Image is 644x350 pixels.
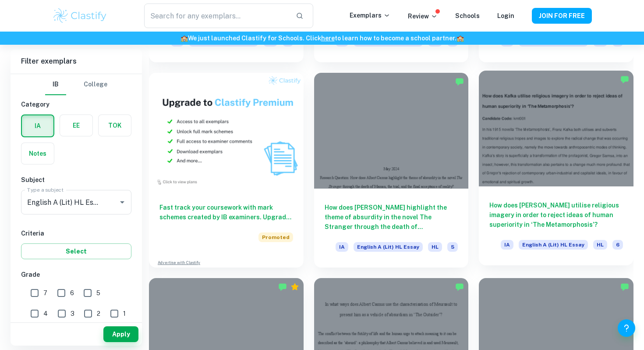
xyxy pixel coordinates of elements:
[350,11,390,20] p: Exemplars
[43,288,47,298] span: 7
[447,242,458,252] span: 5
[144,4,289,28] input: Search for any exemplars...
[60,115,92,136] button: EE
[70,288,74,298] span: 6
[159,203,293,222] h6: Fast track your coursework with mark schemes created by IB examiners. Upgrade now
[612,240,623,250] span: 6
[455,77,464,86] img: Marked
[258,232,293,242] span: Promoted
[336,242,348,252] span: IA
[278,282,287,291] img: Marked
[149,73,304,189] img: Thumbnail
[314,73,469,268] a: How does [PERSON_NAME] highlight the theme of absurdity in the novel The Stranger through the dea...
[21,175,131,185] h6: Subject
[501,240,513,250] span: IA
[455,12,480,19] a: Schools
[325,203,458,232] h6: How does [PERSON_NAME] highlight the theme of absurdity in the novel The Stranger through the dea...
[21,229,131,238] h6: Criteria
[290,282,299,291] div: Premium
[27,186,64,193] label: Type a subject
[22,115,53,136] button: IA
[455,282,464,291] img: Marked
[21,100,131,109] h6: Category
[52,7,108,25] img: Clastify logo
[21,243,131,259] button: Select
[489,200,623,229] h6: How does [PERSON_NAME] utilise religious imagery in order to reject ideas of human superiority in...
[479,73,633,268] a: How does [PERSON_NAME] utilise religious imagery in order to reject ideas of human superiority in...
[408,11,438,21] p: Review
[618,319,635,337] button: Help and Feedback
[428,242,442,252] span: HL
[532,8,592,24] button: JOIN FOR FREE
[620,282,629,291] img: Marked
[84,74,107,95] button: College
[97,309,100,318] span: 2
[103,326,138,342] button: Apply
[519,240,588,250] span: English A (Lit) HL Essay
[21,143,54,164] button: Notes
[11,49,142,74] h6: Filter exemplars
[96,288,100,298] span: 5
[593,240,607,250] span: HL
[354,242,423,252] span: English A (Lit) HL Essay
[45,74,66,95] button: IB
[2,33,642,43] h6: We just launched Clastify for Schools. Click to learn how to become a school partner.
[45,74,107,95] div: Filter type choice
[21,270,131,279] h6: Grade
[497,12,514,19] a: Login
[180,35,188,42] span: 🏫
[71,309,74,318] span: 3
[43,309,48,318] span: 4
[123,309,126,318] span: 1
[158,260,200,266] a: Advertise with Clastify
[99,115,131,136] button: TOK
[620,75,629,84] img: Marked
[456,35,464,42] span: 🏫
[321,35,335,42] a: here
[116,196,128,208] button: Open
